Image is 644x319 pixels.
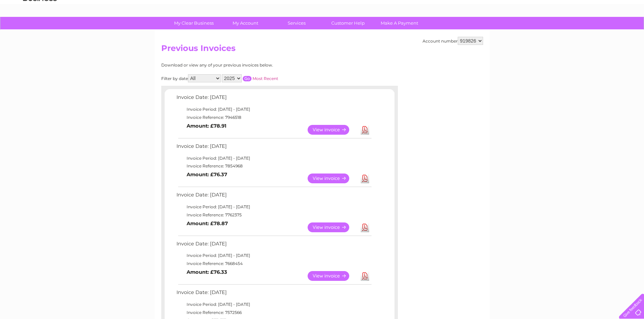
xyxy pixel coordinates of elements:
[320,17,376,29] a: Customer Help
[161,44,483,56] h2: Previous Invoices
[175,154,373,162] td: Invoice Period: [DATE] - [DATE]
[175,211,373,219] td: Invoice Reference: 7762375
[372,17,427,29] a: Make A Payment
[175,239,373,252] td: Invoice Date: [DATE]
[175,300,373,309] td: Invoice Period: [DATE] - [DATE]
[161,74,339,82] div: Filter by date
[217,17,273,29] a: My Account
[175,190,373,203] td: Invoice Date: [DATE]
[175,251,373,260] td: Invoice Period: [DATE] - [DATE]
[308,174,357,183] a: View
[361,125,369,135] a: Download
[423,37,483,45] div: Account number
[308,125,357,135] a: View
[187,171,227,178] b: Amount: £76.37
[269,17,325,29] a: Services
[166,17,222,29] a: My Clear Business
[542,29,557,34] a: Energy
[187,269,227,275] b: Amount: £76.33
[585,29,595,34] a: Blog
[253,76,278,81] a: Most Recent
[175,260,373,268] td: Invoice Reference: 7668454
[599,29,616,34] a: Contact
[175,113,373,122] td: Invoice Reference: 7946518
[361,271,369,281] a: Download
[517,3,563,12] a: 0333 014 3131
[175,142,373,154] td: Invoice Date: [DATE]
[561,29,581,34] a: Telecoms
[175,288,373,300] td: Invoice Date: [DATE]
[175,93,373,105] td: Invoice Date: [DATE]
[23,18,57,38] img: logo.png
[525,29,538,34] a: Water
[361,174,369,183] a: Download
[175,105,373,113] td: Invoice Period: [DATE] - [DATE]
[175,162,373,170] td: Invoice Reference: 7854968
[308,271,357,281] a: View
[361,222,369,232] a: Download
[163,4,482,33] div: Clear Business is a trading name of Verastar Limited (registered in [GEOGRAPHIC_DATA] No. 3667643...
[161,63,339,68] div: Download or view any of your previous invoices below.
[187,123,226,129] b: Amount: £78.91
[175,309,373,317] td: Invoice Reference: 7572566
[187,220,228,227] b: Amount: £78.87
[622,29,638,34] a: Log out
[175,203,373,211] td: Invoice Period: [DATE] - [DATE]
[308,222,357,232] a: View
